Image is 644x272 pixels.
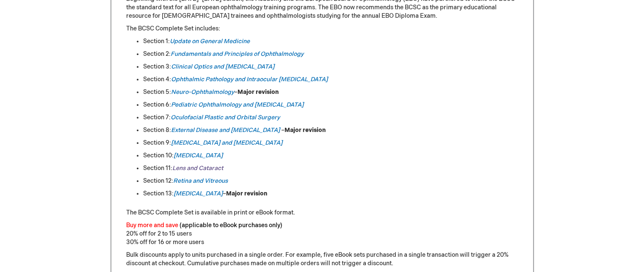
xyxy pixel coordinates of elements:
[143,177,518,185] li: Section 12:
[143,164,518,173] li: Section 11:
[171,88,234,96] a: Neuro-Ophthalmology
[238,88,279,96] strong: Major revision
[171,114,280,121] a: Oculofacial Plastic and Orbital Surgery
[143,63,518,71] li: Section 3:
[174,190,223,197] a: [MEDICAL_DATA]
[143,139,518,147] li: Section 9:
[143,37,518,46] li: Section 1:
[126,209,518,217] p: The BCSC Complete Set is available in print or eBook format.
[126,25,518,33] p: The BCSC Complete Set includes:
[126,221,518,247] p: 20% off for 2 to 15 users 30% off for 16 or more users
[143,113,518,122] li: Section 7:
[171,126,280,134] a: External Disease and [MEDICAL_DATA]
[173,177,228,184] a: Retina and Vitreous
[171,101,304,108] a: Pediatric Ophthalmology and [MEDICAL_DATA]
[174,152,223,159] a: [MEDICAL_DATA]
[170,38,250,45] a: Update on General Medicine
[143,101,518,109] li: Section 6:
[285,126,326,134] strong: Major revision
[143,190,518,198] li: Section 13: –
[126,222,178,229] font: Buy more and save
[143,50,518,58] li: Section 2:
[171,139,282,146] a: [MEDICAL_DATA] and [MEDICAL_DATA]
[171,50,304,58] a: Fundamentals and Principles of Ophthalmology
[143,88,518,96] li: Section 5: –
[226,190,267,197] strong: Major revision
[143,126,518,135] li: Section 8: –
[143,75,518,84] li: Section 4:
[172,165,223,172] a: Lens and Cataract
[143,151,518,160] li: Section 10:
[171,76,328,83] a: Ophthalmic Pathology and Intraocular [MEDICAL_DATA]
[180,222,282,229] font: (applicable to eBook purchases only)
[126,251,518,268] p: Bulk discounts apply to units purchased in a single order. For example, five eBook sets purchased...
[171,63,274,70] a: Clinical Optics and [MEDICAL_DATA]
